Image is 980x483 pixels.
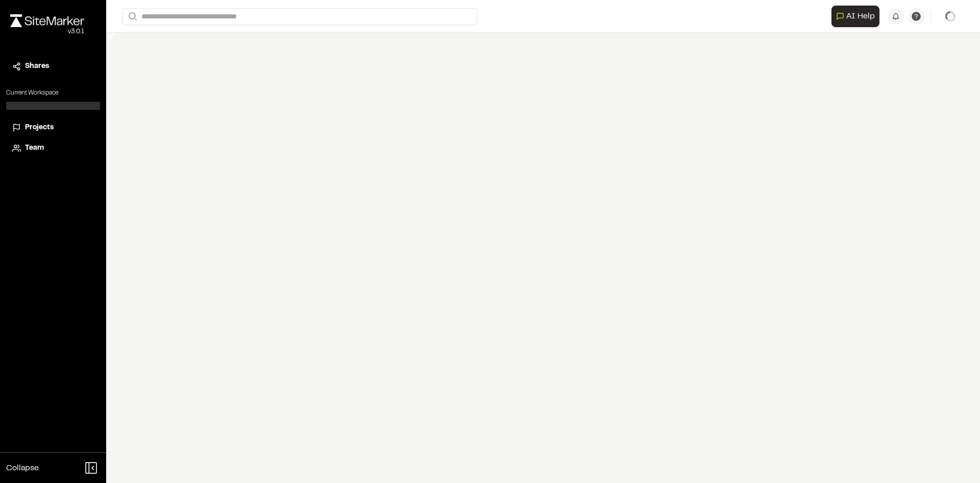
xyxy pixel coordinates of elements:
[12,143,94,154] a: Team
[25,61,49,72] span: Shares
[846,10,875,22] span: AI Help
[10,27,84,36] div: Oh geez...please don't...
[10,14,84,27] img: rebrand.png
[12,122,94,133] a: Projects
[122,8,141,25] button: Search
[25,122,54,133] span: Projects
[25,143,44,154] span: Team
[831,6,884,27] div: Open AI Assistant
[12,61,94,72] a: Shares
[6,462,39,474] span: Collapse
[831,6,879,27] button: Open AI Assistant
[6,88,100,98] p: Current Workspace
